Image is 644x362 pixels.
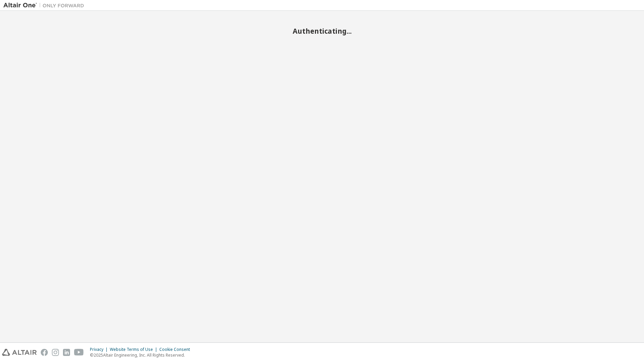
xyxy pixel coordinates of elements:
img: youtube.svg [74,349,84,356]
img: altair_logo.svg [2,349,37,356]
h2: Authenticating... [3,27,641,35]
p: © 2025 Altair Engineering, Inc. All Rights Reserved. [90,352,194,358]
img: Altair One [3,2,88,9]
img: linkedin.svg [63,349,70,356]
div: Cookie Consent [159,347,194,352]
div: Website Terms of Use [110,347,159,352]
div: Privacy [90,347,110,352]
img: facebook.svg [41,349,48,356]
img: instagram.svg [52,349,59,356]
